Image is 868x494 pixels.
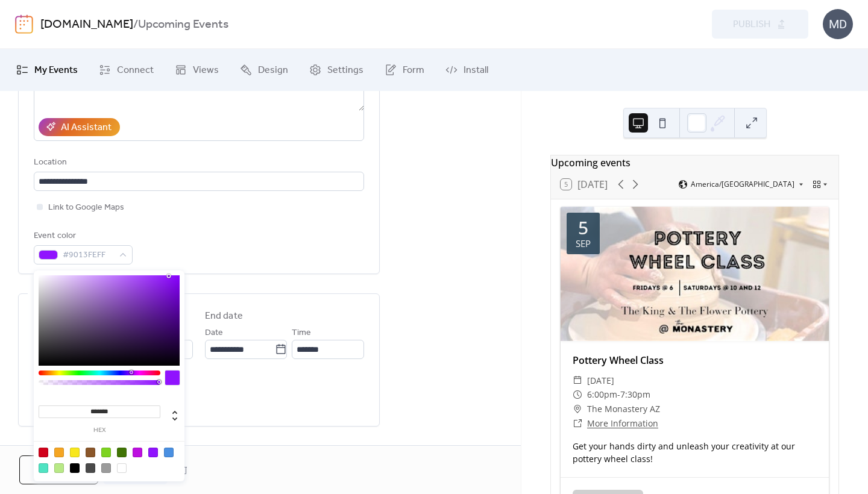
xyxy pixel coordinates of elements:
div: ​ [573,374,582,388]
span: Connect [117,63,154,78]
div: #7ED321 [101,448,111,457]
span: Date [205,326,223,340]
div: ​ [573,387,582,402]
a: Form [376,54,433,86]
div: ​ [573,402,582,416]
div: Upcoming events [551,155,838,170]
div: #9B9B9B [101,463,111,473]
div: #F8E71C [70,448,80,457]
span: Link to Google Maps [48,201,124,215]
div: Get your hands dirty and unleash your creativity at our pottery wheel class! [561,440,829,465]
a: My Events [7,54,87,86]
span: Views [193,63,219,78]
span: - [617,387,620,402]
div: #F5A623 [54,448,64,457]
div: Event color [34,229,130,243]
span: Form [403,63,424,78]
div: #FFFFFF [117,463,127,473]
div: #50E3C2 [39,463,48,473]
span: The Monastery AZ [587,402,660,416]
a: Pottery Wheel Class [573,354,664,367]
a: Design [231,54,297,86]
div: MD [823,9,853,39]
div: #000000 [70,463,80,473]
a: Views [166,54,228,86]
span: [DATE] [587,374,614,388]
button: AI Assistant [39,118,120,136]
div: #9013FE [148,448,158,457]
a: [DOMAIN_NAME] [40,13,133,36]
div: Sep [576,239,591,248]
div: #4A90E2 [164,448,174,457]
a: More Information [587,417,658,429]
div: #BD10E0 [133,448,142,457]
a: Install [436,54,497,86]
img: logo [15,14,33,34]
div: End date [205,309,243,324]
div: #8B572A [86,448,95,457]
span: #9013FEFF [63,248,113,263]
div: 5 [578,219,588,237]
span: 7:30pm [620,387,650,402]
div: #D0021B [39,448,48,457]
b: / [133,13,138,36]
label: hex [39,427,160,434]
span: Time [292,326,311,340]
div: #4A4A4A [86,463,95,473]
div: Location [34,155,362,170]
div: ​ [573,416,582,431]
div: #417505 [117,448,127,457]
span: My Events [34,63,78,78]
span: 6:00pm [587,387,617,402]
a: Connect [90,54,163,86]
span: Install [464,63,488,78]
div: #B8E986 [54,463,64,473]
a: Settings [300,54,373,86]
b: Upcoming Events [138,13,228,36]
button: Cancel [19,455,98,484]
span: America/[GEOGRAPHIC_DATA] [691,181,794,188]
div: AI Assistant [61,120,112,135]
span: Design [258,63,288,78]
span: Settings [327,63,363,78]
